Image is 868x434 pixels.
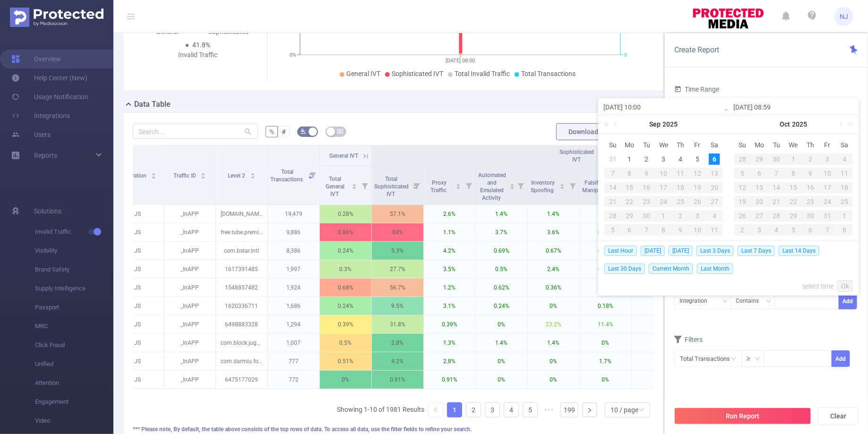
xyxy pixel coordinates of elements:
div: 27 [706,196,723,207]
div: 20 [751,196,768,207]
span: Th [672,141,689,149]
span: Level 2 [228,172,247,179]
p: 1.4% [476,205,527,223]
td: October 23, 2025 [802,195,819,209]
i: icon: caret-down [456,186,461,188]
td: September 22, 2025 [621,195,638,209]
input: End date [733,102,854,113]
td: October 1, 2025 [655,209,672,223]
p: 19,479 [268,205,319,223]
th: Sat [706,138,723,152]
span: Sophisticated IVT [392,70,443,77]
div: 2 [641,153,653,165]
span: General IVT [346,70,380,77]
i: icon: table [337,128,343,134]
span: Proxy Traffic [430,179,448,194]
td: October 17, 2025 [819,180,836,195]
div: 12 [734,182,751,193]
img: Protected Media [10,8,103,27]
div: 9 [802,168,819,179]
div: 17 [819,182,836,193]
i: icon: caret-up [352,182,357,185]
a: Previous month (PageUp) [612,115,621,134]
a: Oct [779,115,791,134]
td: September 28, 2025 [604,209,621,223]
td: October 2, 2025 [802,152,819,166]
a: Next year (Control + right) [843,115,855,134]
div: 1 [785,153,802,165]
a: Users [11,125,51,144]
span: 41.8% [192,41,210,49]
td: September 4, 2025 [672,152,689,166]
span: Create Report [674,45,719,54]
td: November 5, 2025 [785,223,802,237]
li: 1 [447,402,462,417]
div: Sort [352,182,357,188]
div: 3 [658,153,669,165]
th: Mon [621,138,638,152]
a: 5 [523,403,537,417]
div: 7 [768,168,785,179]
td: November 1, 2025 [836,209,853,223]
td: October 2, 2025 [672,209,689,223]
i: Filter menu [358,167,371,204]
td: October 18, 2025 [836,180,853,195]
td: October 26, 2025 [734,209,751,223]
td: November 4, 2025 [768,223,785,237]
div: 13 [751,182,768,193]
div: Sort [509,182,515,188]
div: 20 [706,182,723,193]
div: Sort [455,182,461,188]
td: November 2, 2025 [734,223,751,237]
td: October 7, 2025 [768,166,785,180]
span: Traffic ID [173,172,198,179]
i: icon: caret-up [456,182,461,185]
span: Engagement [35,392,113,411]
td: September 18, 2025 [672,180,689,195]
i: icon: caret-up [560,182,565,185]
span: Time Range [674,85,719,93]
div: 10 [655,168,672,179]
td: September 24, 2025 [655,195,672,209]
div: 11 [836,168,853,179]
td: September 13, 2025 [706,166,723,180]
span: Falsified or Manipulated [582,179,615,194]
i: icon: caret-down [250,175,255,178]
div: 18 [836,182,853,193]
td: September 30, 2025 [768,152,785,166]
span: Passport [35,298,113,317]
span: Inventory Spoofing [531,179,556,194]
div: 30 [768,153,785,165]
i: icon: caret-up [201,171,206,174]
a: 2025 [791,115,808,134]
p: _InAPP [164,205,215,223]
div: 26 [689,196,706,207]
input: Search... [133,124,258,139]
div: 12 [689,168,706,179]
td: September 2, 2025 [638,152,655,166]
i: icon: caret-up [250,171,255,174]
li: Next 5 Pages [541,402,557,417]
div: 22 [621,196,638,207]
p: [DOMAIN_NAME] [216,205,267,223]
i: icon: caret-down [151,175,156,178]
span: Tu [638,141,655,149]
span: Fr [689,141,706,149]
li: 4 [504,402,519,417]
span: Supply Intelligence [35,279,113,298]
td: October 3, 2025 [819,152,836,166]
div: 19 [689,182,706,193]
i: icon: right [587,408,593,413]
span: Mo [751,141,768,149]
span: Total Transactions [270,169,304,183]
td: October 29, 2025 [785,209,802,223]
button: Run Report [674,408,811,425]
div: 5 [692,153,703,165]
span: Total Transactions [521,70,576,77]
i: icon: caret-up [509,182,515,185]
th: Fri [819,138,836,152]
a: 4 [504,403,518,417]
li: 5 [523,402,538,417]
a: select time [802,277,834,295]
td: October 13, 2025 [751,180,768,195]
